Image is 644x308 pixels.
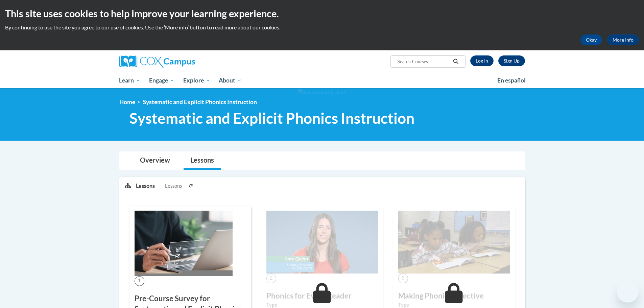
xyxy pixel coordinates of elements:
[398,274,408,283] span: 3
[266,211,378,274] img: Course Image
[214,73,246,88] a: About
[119,76,140,85] span: Learn
[219,76,242,85] span: About
[119,55,248,68] a: Cox Campus
[135,211,233,276] img: Course Image
[184,152,221,170] a: Lessons
[5,7,639,20] h2: This site uses cookies to help improve your learning experience.
[143,98,257,105] span: Systematic and Explicit Phonics Instruction
[133,152,177,170] a: Overview
[470,55,494,66] a: Log In
[397,57,451,66] input: Search Courses
[183,76,210,85] span: Explore
[119,98,135,105] a: Home
[145,73,179,88] a: Engage
[129,109,414,127] span: Systematic and Explicit Phonics Instruction
[493,73,530,88] a: En español
[115,73,145,88] a: Learn
[266,274,276,283] span: 2
[149,76,174,85] span: Engage
[136,182,155,190] p: Lessons
[109,73,535,88] div: Main menu
[451,57,461,66] button: Search
[5,24,639,31] p: By continuing to use the site you agree to our use of cookies. Use the ‘More info’ button to read...
[580,34,602,45] button: Okay
[165,182,182,190] span: Lessons
[298,89,346,96] img: Section background
[119,55,195,68] img: Cox Campus
[398,291,510,301] h3: Making Phonics Effective
[179,73,215,88] a: Explore
[398,211,510,274] img: Course Image
[607,34,639,45] a: More Info
[498,55,525,66] a: Register
[266,291,378,301] h3: Phonics for Every Reader
[135,276,144,286] span: 1
[497,77,526,84] span: En español
[617,281,639,303] iframe: Button to launch messaging window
